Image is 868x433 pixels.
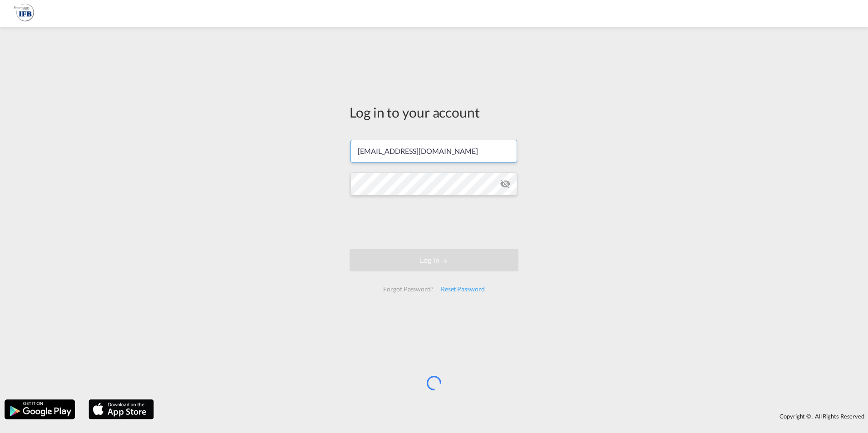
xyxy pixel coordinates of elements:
input: Enter email/phone number [350,140,517,162]
button: LOGIN [350,249,518,271]
div: Copyright © . All Rights Reserved [158,408,868,424]
img: google.png [4,399,76,420]
div: Reset Password [437,281,488,297]
iframe: reCAPTCHA [365,204,503,240]
img: apple.png [88,399,155,420]
div: Forgot Password? [380,281,437,297]
md-icon: icon-eye-off [500,178,511,189]
div: Log in to your account [350,103,518,122]
img: 1f261f00256b11eeaf3d89493e6660f9.png [14,4,34,24]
